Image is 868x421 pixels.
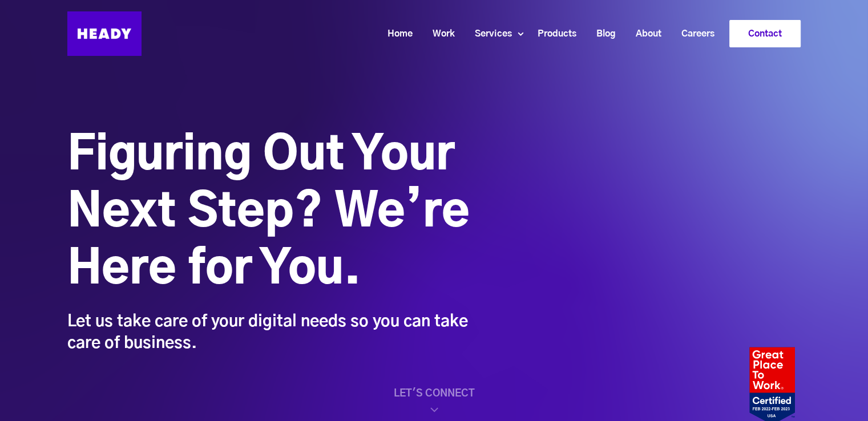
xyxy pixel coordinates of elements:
[418,23,461,44] a: Work
[153,20,801,47] div: Navigation Menu
[523,23,582,44] a: Products
[461,23,518,44] a: Services
[67,388,801,416] a: LET'S CONNECT
[582,23,621,44] a: Blog
[67,127,473,298] h1: Figuring Out Your Next Step? We’re Here for You.
[373,23,418,44] a: Home
[667,23,720,44] a: Careers
[67,11,142,56] img: Heady_Logo_Web-01 (1)
[67,311,473,354] div: Let us take care of your digital needs so you can take care of business.
[621,23,667,44] a: About
[730,21,800,47] a: Contact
